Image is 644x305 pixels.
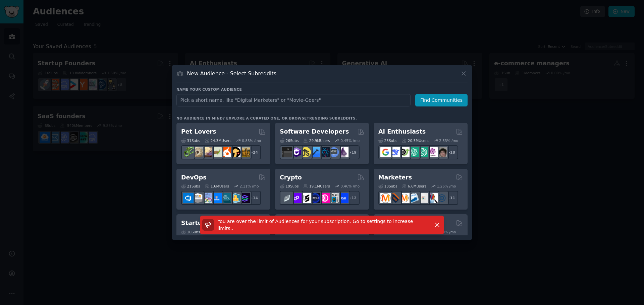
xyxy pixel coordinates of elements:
[183,193,194,203] img: azuredevops
[390,147,400,157] img: DeepSeek
[280,173,302,182] h2: Crypto
[378,138,397,143] div: 25 Sub s
[176,94,411,106] input: Pick a short name, like "Digital Marketers" or "Movie-Goers"
[378,173,412,182] h2: Marketers
[240,184,259,188] div: 2.11 % /mo
[301,147,311,157] img: learnjavascript
[282,147,292,157] img: software
[409,147,419,157] img: chatgpt_promptDesign
[402,138,428,143] div: 20.5M Users
[211,147,222,157] img: turtle
[247,145,261,159] div: + 24
[427,193,438,203] img: MarketingResearch
[205,184,229,188] div: 1.6M Users
[378,128,426,136] h2: AI Enthusiasts
[437,184,456,188] div: 1.26 % /mo
[291,147,302,157] img: csharp
[380,193,391,203] img: content_marketing
[329,193,339,203] img: CryptoNews
[402,184,426,188] div: 6.6M Users
[183,147,194,157] img: herpetology
[418,147,428,157] img: chatgpt_prompts_
[340,184,360,188] div: 0.46 % /mo
[303,138,330,143] div: 29.9M Users
[202,193,212,203] img: Docker_DevOps
[319,193,330,203] img: defiblockchain
[230,193,240,203] img: aws_cdk
[437,193,447,203] img: OnlineMarketing
[444,145,458,159] div: + 18
[280,128,349,136] h2: Software Developers
[303,184,330,188] div: 19.1M Users
[380,147,391,157] img: GoogleGeminiAI
[427,147,438,157] img: OpenAIDev
[415,94,468,106] button: Find Communities
[218,219,413,231] span: You are over the limit of Audiences for your subscription. Go to settings to increase limits. .
[280,184,299,188] div: 19 Sub s
[187,70,276,77] h3: New Audience - Select Subreddits
[444,191,458,205] div: + 11
[307,116,355,120] a: trending subreddits
[301,193,311,203] img: ethstaker
[242,138,261,143] div: 0.83 % /mo
[345,145,360,159] div: + 19
[329,147,339,157] img: AskComputerScience
[310,147,320,157] img: iOSProgramming
[221,193,231,203] img: platformengineering
[399,147,410,157] img: AItoolsCatalog
[239,147,250,157] img: dogbreed
[176,87,468,92] h3: Name your custom audience
[247,191,261,205] div: + 14
[338,193,348,203] img: defi_
[409,193,419,203] img: Emailmarketing
[181,184,200,188] div: 21 Sub s
[193,193,203,203] img: AWS_Certified_Experts
[418,193,428,203] img: googleads
[282,193,292,203] img: ethfinance
[399,193,410,203] img: AskMarketing
[390,193,400,203] img: bigseo
[280,138,299,143] div: 26 Sub s
[340,138,360,143] div: 0.45 % /mo
[291,193,302,203] img: 0xPolygon
[211,193,222,203] img: DevOpsLinks
[193,147,203,157] img: ballpython
[176,116,357,121] div: No audience in mind? Explore a curated one, or browse .
[310,193,320,203] img: web3
[181,138,200,143] div: 31 Sub s
[202,147,212,157] img: leopardgeckos
[439,138,458,143] div: 2.53 % /mo
[181,173,207,182] h2: DevOps
[319,147,330,157] img: reactnative
[181,128,216,136] h2: Pet Lovers
[230,147,240,157] img: PetAdvice
[378,184,397,188] div: 18 Sub s
[345,191,360,205] div: + 12
[221,147,231,157] img: cockatiel
[239,193,250,203] img: PlatformEngineers
[338,147,348,157] img: elixir
[205,138,231,143] div: 24.3M Users
[437,147,447,157] img: ArtificalIntelligence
